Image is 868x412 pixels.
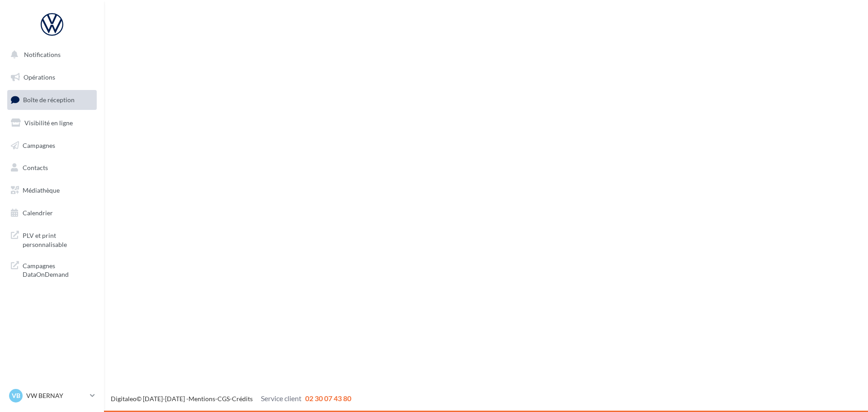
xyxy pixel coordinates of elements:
a: Campagnes [5,136,99,155]
span: VB [12,391,20,400]
a: PLV et print personnalisable [5,226,99,252]
span: Contacts [23,164,48,171]
a: VB VW BERNAY [7,387,97,404]
span: Calendrier [23,209,53,217]
a: Opérations [5,68,99,87]
a: Mentions [189,395,215,403]
span: 02 30 07 43 80 [305,394,351,403]
span: Campagnes [23,141,55,149]
span: Campagnes DataOnDemand [23,260,93,279]
a: Contacts [5,158,99,177]
a: Médiathèque [5,181,99,200]
span: © [DATE]-[DATE] - - - [111,395,351,403]
a: Campagnes DataOnDemand [5,256,99,283]
span: Service client [261,394,302,403]
a: Calendrier [5,204,99,223]
span: Opérations [24,73,55,81]
p: VW BERNAY [26,391,86,400]
span: PLV et print personnalisable [23,229,93,249]
a: Boîte de réception [5,90,99,109]
a: Visibilité en ligne [5,114,99,133]
a: Digitaleo [111,395,137,403]
span: Médiathèque [23,186,60,194]
a: CGS [217,395,230,403]
span: Notifications [24,51,61,58]
span: Visibilité en ligne [24,119,73,127]
button: Notifications [5,45,95,64]
a: Crédits [232,395,253,403]
span: Boîte de réception [23,96,75,104]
